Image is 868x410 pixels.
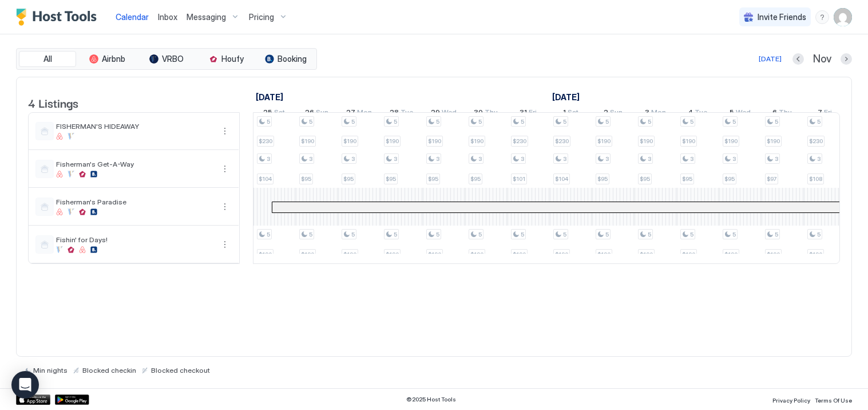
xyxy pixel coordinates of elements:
[815,105,835,122] a: November 7, 2025
[601,105,625,122] a: November 2, 2025
[688,108,693,120] span: 4
[221,54,244,64] span: Houfy
[809,137,823,145] span: $230
[43,54,52,64] span: All
[841,53,852,65] button: Next month
[682,175,692,183] span: $95
[16,395,50,405] div: App Store
[521,231,524,238] span: 5
[724,175,735,183] span: $95
[138,51,195,67] button: VRBO
[428,137,441,145] span: $190
[640,175,650,183] span: $95
[695,108,707,120] span: Tue
[16,48,317,70] div: tab-group
[732,231,736,238] span: 5
[343,251,356,258] span: $190
[218,238,232,251] div: menu
[563,155,566,163] span: 3
[116,12,149,22] span: Calendar
[33,366,68,374] span: Min nights
[274,108,285,120] span: Sat
[690,231,693,238] span: 5
[732,155,736,163] span: 3
[521,118,524,125] span: 5
[685,105,710,122] a: November 4, 2025
[610,108,623,120] span: Sun
[724,251,738,258] span: $190
[351,155,355,163] span: 3
[343,137,356,145] span: $190
[640,251,653,258] span: $190
[436,118,439,125] span: 5
[478,155,482,163] span: 3
[56,122,213,131] span: FISHERMAN'S HIDEAWAY
[301,175,311,183] span: $95
[555,137,569,145] span: $230
[690,118,693,125] span: 5
[563,118,566,125] span: 5
[346,108,355,120] span: 27
[428,105,459,122] a: October 29, 2025
[470,137,483,145] span: $190
[267,231,270,238] span: 5
[513,175,525,183] span: $101
[158,11,177,23] a: Inbox
[253,89,286,105] a: October 25, 2025
[736,108,751,120] span: Wed
[278,54,307,64] span: Booking
[309,231,312,238] span: 5
[513,137,526,145] span: $230
[779,108,792,120] span: Thu
[555,251,568,258] span: $190
[834,8,852,26] div: User profile
[645,108,649,120] span: 3
[28,94,78,111] span: 4 Listings
[770,105,795,122] a: November 6, 2025
[767,175,776,183] span: $97
[197,51,255,67] button: Houfy
[651,108,666,120] span: Mon
[597,175,608,183] span: $95
[301,251,314,258] span: $190
[259,251,272,258] span: $190
[386,137,399,145] span: $190
[394,231,397,238] span: 5
[259,175,272,183] span: $104
[162,54,184,64] span: VRBO
[605,155,609,163] span: 3
[517,105,540,122] a: October 31, 2025
[597,251,611,258] span: $190
[478,231,482,238] span: 5
[758,12,806,22] span: Invite Friends
[343,175,354,183] span: $95
[151,366,210,374] span: Blocked checkout
[682,251,695,258] span: $190
[470,251,483,258] span: $190
[471,105,501,122] a: October 30, 2025
[727,105,754,122] a: November 5, 2025
[732,118,736,125] span: 5
[640,137,653,145] span: $190
[817,155,821,163] span: 3
[406,396,456,403] span: © 2025 Host Tools
[648,118,651,125] span: 5
[401,108,413,120] span: Tue
[263,108,272,120] span: 25
[305,108,314,120] span: 26
[55,395,89,405] a: Google Play Store
[394,118,397,125] span: 5
[78,51,136,67] button: Airbnb
[16,9,102,26] div: Host Tools Logo
[431,108,440,120] span: 29
[386,175,396,183] span: $95
[218,162,232,176] button: More options
[386,251,399,258] span: $190
[187,12,226,22] span: Messaging
[642,105,669,122] a: November 3, 2025
[648,155,651,163] span: 3
[351,231,355,238] span: 5
[568,108,578,120] span: Sat
[218,124,232,138] button: More options
[309,155,312,163] span: 3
